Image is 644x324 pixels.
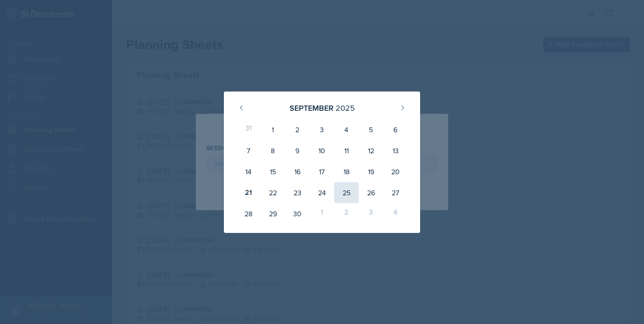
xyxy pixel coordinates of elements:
div: 22 [261,182,285,203]
div: 5 [359,119,383,140]
div: 2 [285,119,310,140]
div: 1 [261,119,285,140]
div: 30 [285,203,310,224]
div: 19 [359,161,383,182]
div: September [290,102,333,114]
div: 24 [310,182,334,203]
div: 13 [383,140,408,161]
div: 1 [310,203,334,224]
div: 17 [310,161,334,182]
div: 2025 [336,102,355,114]
div: 28 [236,203,261,224]
div: 10 [310,140,334,161]
div: 11 [334,140,359,161]
div: 3 [310,119,334,140]
div: 20 [383,161,408,182]
div: 26 [359,182,383,203]
div: 7 [236,140,261,161]
div: 15 [261,161,285,182]
div: 31 [236,119,261,140]
div: 4 [383,203,408,224]
div: 4 [334,119,359,140]
div: 2 [334,203,359,224]
div: 27 [383,182,408,203]
div: 18 [334,161,359,182]
div: 23 [285,182,310,203]
div: 14 [236,161,261,182]
div: 8 [261,140,285,161]
div: 3 [359,203,383,224]
div: 29 [261,203,285,224]
div: 21 [236,182,261,203]
div: 16 [285,161,310,182]
div: 25 [334,182,359,203]
div: 12 [359,140,383,161]
div: 9 [285,140,310,161]
div: 6 [383,119,408,140]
